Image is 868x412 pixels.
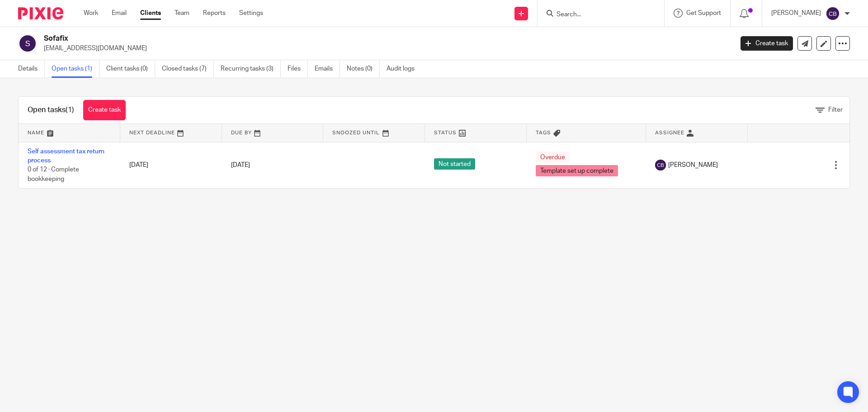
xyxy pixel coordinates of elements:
[28,166,79,182] span: 0 of 12 · Complete bookkeeping
[112,9,127,18] a: Email
[288,60,308,78] a: Files
[434,158,475,170] span: Not started
[347,60,380,78] a: Notes (0)
[28,105,74,115] h1: Open tasks
[771,9,821,18] p: [PERSON_NAME]
[536,152,570,163] span: Overdue
[332,130,380,135] span: Snoozed Until
[231,162,250,168] span: [DATE]
[536,130,551,135] span: Tags
[83,100,126,120] a: Create task
[536,165,618,176] span: Template set up complete
[175,9,189,18] a: Team
[556,11,637,19] input: Search
[315,60,340,78] a: Emails
[828,107,843,113] span: Filter
[52,60,99,78] a: Open tasks (1)
[44,44,727,53] p: [EMAIL_ADDRESS][DOMAIN_NAME]
[18,60,45,78] a: Details
[434,130,457,135] span: Status
[120,142,222,188] td: [DATE]
[668,161,718,170] span: [PERSON_NAME]
[826,6,840,21] img: svg%3E
[106,60,155,78] a: Client tasks (0)
[221,60,281,78] a: Recurring tasks (3)
[18,34,37,53] img: svg%3E
[387,60,421,78] a: Audit logs
[140,9,161,18] a: Clients
[44,34,590,43] h2: Sofafix
[741,36,793,51] a: Create task
[84,9,98,18] a: Work
[239,9,263,18] a: Settings
[686,10,721,16] span: Get Support
[655,160,666,170] img: svg%3E
[18,7,63,19] img: Pixie
[203,9,226,18] a: Reports
[66,106,74,114] span: (1)
[28,148,104,164] a: Self assessment tax return process
[162,60,214,78] a: Closed tasks (7)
